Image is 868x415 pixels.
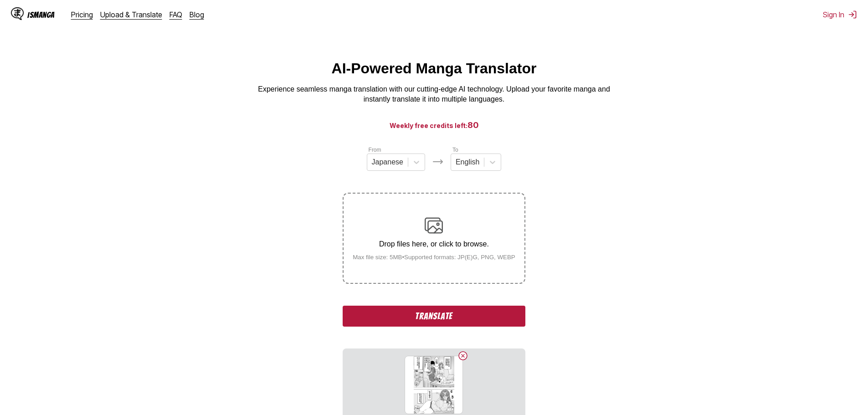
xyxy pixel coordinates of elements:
img: IsManga Logo [11,7,24,20]
a: IsManga LogoIsManga [11,7,71,22]
h3: Weekly free credits left: [22,119,846,131]
h1: AI-Powered Manga Translator [332,60,537,77]
p: Experience seamless manga translation with our cutting-edge AI technology. Upload your favorite m... [252,84,616,105]
p: Drop files here, or click to browse. [345,240,523,248]
a: Upload & Translate [100,10,162,19]
div: IsManga [27,10,55,19]
img: Languages icon [432,156,443,167]
button: Delete image [457,350,468,361]
label: To [452,147,458,153]
button: Sign In [823,10,857,19]
span: 80 [467,120,479,130]
button: Translate [343,306,525,327]
label: From [369,147,381,153]
small: Max file size: 5MB • Supported formats: JP(E)G, PNG, WEBP [345,254,523,261]
img: Sign out [848,10,857,19]
a: Blog [190,10,204,19]
a: Pricing [71,10,93,19]
a: FAQ [169,10,182,19]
